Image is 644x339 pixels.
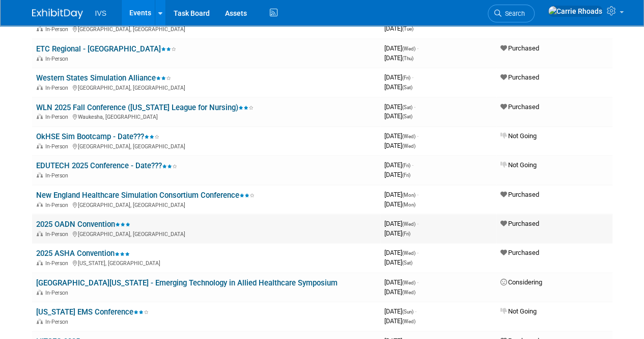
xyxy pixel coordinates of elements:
[384,307,416,315] span: [DATE]
[36,200,376,208] div: [GEOGRAPHIC_DATA], [GEOGRAPHIC_DATA]
[384,44,418,52] span: [DATE]
[36,103,254,112] a: WLN 2025 Fall Conference ([US_STATE] League for Nursing)
[384,229,410,237] span: [DATE]
[45,172,71,179] span: In-Person
[384,161,413,169] span: [DATE]
[384,278,418,286] span: [DATE]
[384,83,412,91] span: [DATE]
[415,307,416,315] span: -
[45,231,71,238] span: In-Person
[37,202,43,207] img: In-Person Event
[412,161,413,169] span: -
[501,10,525,17] span: Search
[36,229,376,238] div: [GEOGRAPHIC_DATA], [GEOGRAPHIC_DATA]
[384,103,415,111] span: [DATE]
[384,249,418,256] span: [DATE]
[384,54,413,62] span: [DATE]
[384,142,415,149] span: [DATE]
[37,231,43,236] img: In-Person Event
[36,73,171,83] a: Western States Simulation Alliance
[402,260,412,266] span: (Sat)
[500,191,539,198] span: Purchased
[500,278,542,286] span: Considering
[384,171,410,178] span: [DATE]
[488,5,535,22] a: Search
[45,260,71,267] span: In-Person
[37,172,43,177] img: In-Person Event
[384,132,418,140] span: [DATE]
[36,258,376,267] div: [US_STATE], [GEOGRAPHIC_DATA]
[45,114,71,120] span: In-Person
[500,73,539,81] span: Purchased
[402,163,410,168] span: (Fri)
[36,142,376,150] div: [GEOGRAPHIC_DATA], [GEOGRAPHIC_DATA]
[45,319,71,325] span: In-Person
[402,221,415,227] span: (Wed)
[402,114,412,119] span: (Sat)
[384,258,412,266] span: [DATE]
[500,103,539,111] span: Purchased
[36,307,149,317] a: [US_STATE] EMS Conference
[548,6,603,17] img: Carrie Rhoads
[37,56,43,61] img: In-Person Event
[384,220,418,227] span: [DATE]
[414,103,415,111] span: -
[500,161,537,169] span: Not Going
[417,278,418,286] span: -
[36,220,130,229] a: 2025 OADN Convention
[36,132,159,141] a: OkHSE Sim Bootcamp - Date???
[402,231,410,237] span: (Fri)
[402,56,413,61] span: (Thu)
[37,26,43,31] img: In-Person Event
[412,73,413,81] span: -
[45,290,71,296] span: In-Person
[37,319,43,324] img: In-Person Event
[402,85,412,90] span: (Sat)
[384,317,415,325] span: [DATE]
[36,161,177,170] a: EDUTECH 2025 Conference - Date???
[384,191,418,198] span: [DATE]
[36,112,376,120] div: Waukesha, [GEOGRAPHIC_DATA]
[500,307,537,315] span: Not Going
[402,309,413,315] span: (Sun)
[37,85,43,90] img: In-Person Event
[402,250,415,256] span: (Wed)
[402,143,415,149] span: (Wed)
[384,112,412,120] span: [DATE]
[402,105,412,110] span: (Sat)
[402,202,415,207] span: (Mon)
[402,192,415,198] span: (Mon)
[32,9,83,19] img: ExhibitDay
[384,24,413,32] span: [DATE]
[45,26,71,33] span: In-Person
[384,200,415,208] span: [DATE]
[45,56,71,62] span: In-Person
[36,24,376,33] div: [GEOGRAPHIC_DATA], [GEOGRAPHIC_DATA]
[36,44,176,54] a: ETC Regional - [GEOGRAPHIC_DATA]
[402,134,415,139] span: (Wed)
[417,44,418,52] span: -
[384,73,413,81] span: [DATE]
[417,249,418,256] span: -
[417,132,418,140] span: -
[500,132,537,140] span: Not Going
[37,143,43,148] img: In-Person Event
[402,75,410,81] span: (Fri)
[500,220,539,227] span: Purchased
[36,83,376,91] div: [GEOGRAPHIC_DATA], [GEOGRAPHIC_DATA]
[36,249,130,258] a: 2025 ASHA Convention
[37,290,43,295] img: In-Person Event
[95,9,107,17] span: IVS
[402,290,415,295] span: (Wed)
[417,220,418,227] span: -
[402,46,415,51] span: (Wed)
[37,114,43,119] img: In-Person Event
[45,143,71,150] span: In-Person
[402,26,413,32] span: (Tue)
[417,191,418,198] span: -
[36,278,338,288] a: [GEOGRAPHIC_DATA][US_STATE] - Emerging Technology in Allied Healthcare Symposium
[500,249,539,256] span: Purchased
[36,191,255,200] a: New England Healthcare Simulation Consortium Conference
[45,202,71,208] span: In-Person
[45,85,71,91] span: In-Person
